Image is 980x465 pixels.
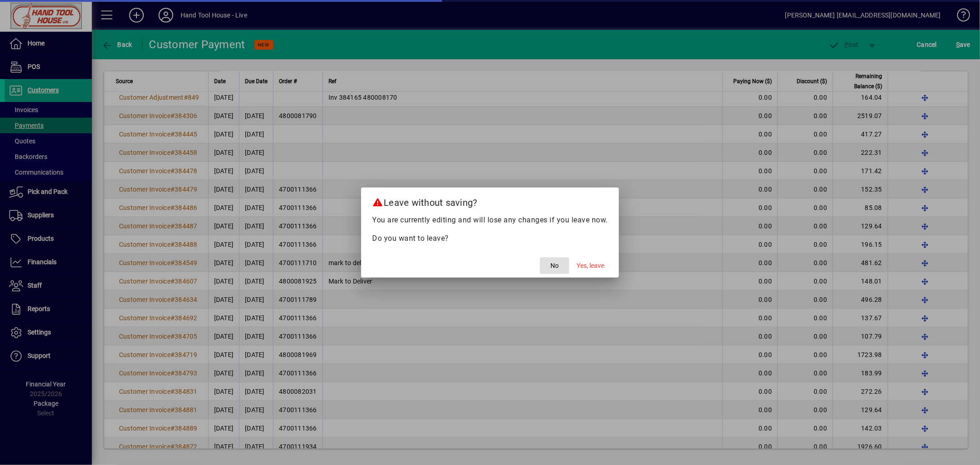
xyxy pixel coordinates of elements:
[550,261,559,271] span: No
[573,257,608,274] button: Yes, leave
[372,215,608,226] p: You are currently editing and will lose any changes if you leave now.
[577,261,604,271] span: Yes, leave
[372,233,608,244] p: Do you want to leave?
[361,187,619,214] h2: Leave without saving?
[540,257,569,274] button: No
